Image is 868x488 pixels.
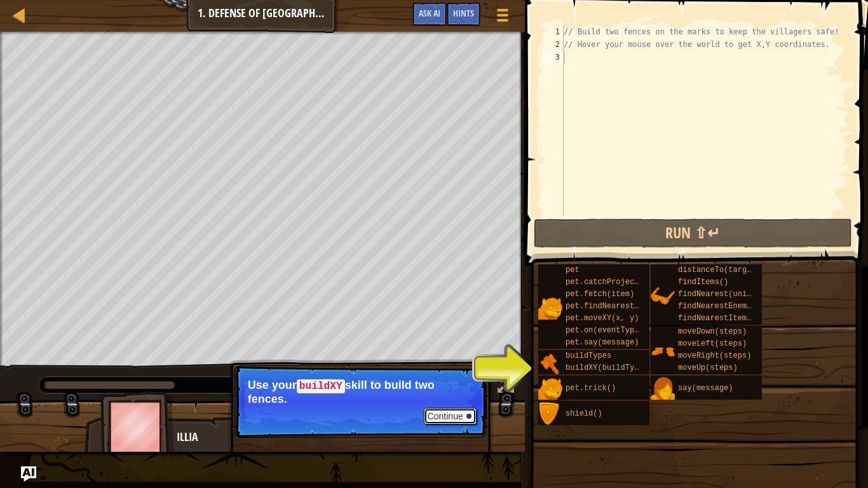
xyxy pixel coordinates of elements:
[678,302,761,311] span: findNearestEnemy()
[678,290,761,299] span: findNearest(units)
[678,384,733,393] span: say(message)
[493,374,519,400] button: Toggle fullscreen
[419,7,440,19] span: Ask AI
[678,266,761,274] span: distanceTo(target)
[566,278,684,287] span: pet.catchProjectile(arrow)
[177,429,428,445] div: Illia
[538,351,562,376] img: portrait.png
[678,339,747,348] span: moveLeft(steps)
[412,3,447,26] button: Ask AI
[566,363,675,372] span: buildXY(buildType, x, y)
[651,339,675,363] img: portrait.png
[534,219,852,248] button: Run ⇧↵
[566,314,639,323] span: pet.moveXY(x, y)
[543,25,564,38] div: 1
[543,38,564,51] div: 2
[538,402,562,426] img: portrait.png
[678,314,756,323] span: findNearestItem()
[651,377,675,401] img: portrait.png
[538,296,562,320] img: portrait.png
[651,284,675,308] img: portrait.png
[678,351,751,360] span: moveRight(steps)
[248,379,473,405] p: Use your skill to build two fences.
[453,7,474,19] span: Hints
[566,384,616,393] span: pet.trick()
[424,408,477,424] button: Continue
[566,302,689,311] span: pet.findNearestByType(type)
[538,377,562,401] img: portrait.png
[21,466,36,482] button: Ask AI
[100,391,174,462] img: thang_avatar_frame.png
[566,351,611,360] span: buildTypes
[678,327,747,336] span: moveDown(steps)
[566,326,684,335] span: pet.on(eventType, handler)
[297,379,345,393] code: buildXY
[678,278,728,287] span: findItems()
[487,3,519,32] button: Show game menu
[566,290,634,299] span: pet.fetch(item)
[678,363,738,372] span: moveUp(steps)
[566,338,639,347] span: pet.say(message)
[566,409,602,418] span: shield()
[566,266,580,274] span: pet
[543,51,564,64] div: 3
